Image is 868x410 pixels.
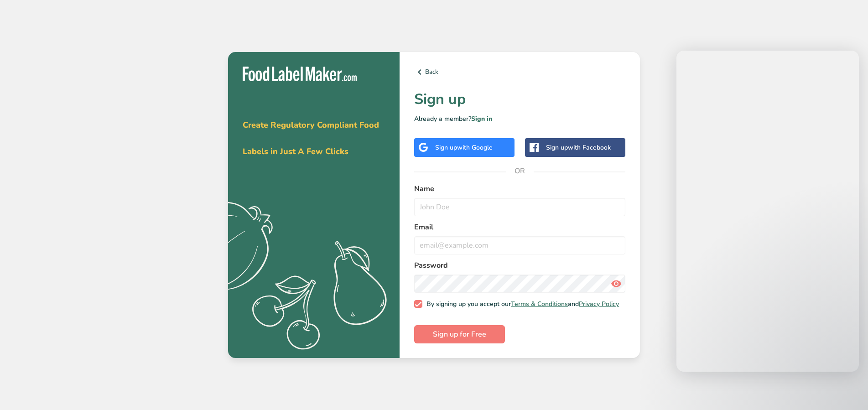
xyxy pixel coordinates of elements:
label: Email [414,222,625,233]
a: Privacy Policy [579,300,619,308]
span: Sign up for Free [433,329,486,340]
span: Create Regulatory Compliant Food Labels in Just A Few Clicks [243,119,379,157]
label: Password [414,260,625,271]
a: Terms & Conditions [511,300,568,308]
a: Back [414,67,625,78]
span: OR [506,157,534,185]
div: Sign up [435,143,493,152]
span: with Google [457,143,493,152]
iframe: Intercom live chat [676,51,859,372]
img: Food Label Maker [243,67,357,82]
a: Sign in [471,114,492,123]
p: Already a member? [414,114,625,124]
label: Name [414,183,625,194]
input: John Doe [414,198,625,216]
div: Sign up [546,143,611,152]
iframe: Intercom live chat [837,379,859,401]
input: email@example.com [414,236,625,254]
span: By signing up you accept our and [422,300,619,308]
button: Sign up for Free [414,325,505,343]
h1: Sign up [414,88,625,110]
span: with Facebook [568,143,611,152]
